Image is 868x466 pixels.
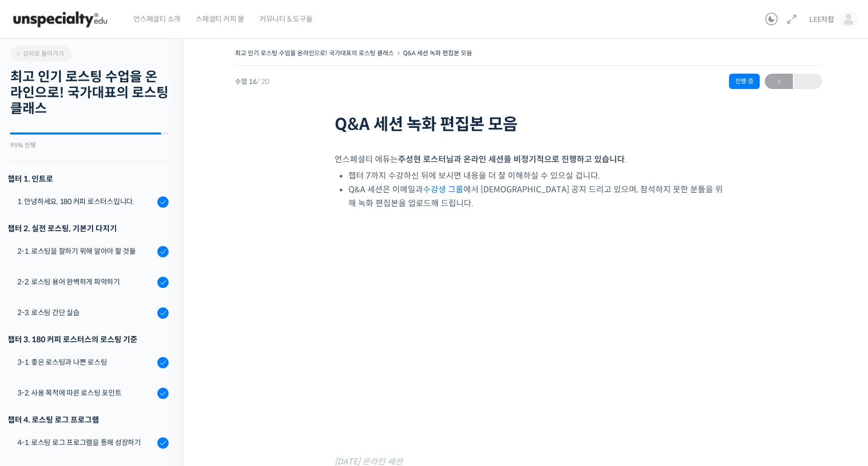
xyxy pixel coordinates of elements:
div: 95% 진행 [10,142,169,148]
div: 챕터 4. 로스팅 로그 프로그램 [8,413,169,427]
span: ← [765,75,793,88]
strong: 주성현 로스터님과 온라인 세션을 비정기적으로 진행하고 있습니다 [398,154,625,165]
span: 강의로 돌아가기 [15,50,64,57]
a: 최고 인기 로스팅 수업을 온라인으로! 국가대표의 로스팅 클래스 [235,49,394,57]
div: 진행 중 [729,74,760,89]
span: 수업 16 [235,78,269,85]
a: ←이전 [765,74,793,89]
li: 챕터 7까지 수강하신 뒤에 보시면 내용을 더 잘 이해하실 수 있으실 겁니다. [348,169,723,183]
div: 4-1. 로스팅 로그 프로그램을 통해 성장하기 [17,437,154,448]
div: 1. 안녕하세요, 180 커피 로스터스입니다. [17,196,154,207]
div: 3-2. 사용 목적에 따른 로스팅 포인트 [17,387,154,398]
div: 챕터 3. 180 커피 로스터스의 로스팅 기준 [8,332,169,346]
span: LEE차팝 [809,15,834,24]
li: Q&A 세션은 이메일과 에서 [DEMOGRAPHIC_DATA] 공지 드리고 있으며, 참석하지 못한 분들을 위해 녹화 편집본을 업로드해 드립니다. [348,183,723,210]
div: 챕터 2. 실전 로스팅, 기본기 다지기 [8,221,169,235]
div: 2-3. 로스팅 간단 실습 [17,307,154,318]
a: 수강생 그룹 [423,184,463,195]
div: 3-1. 좋은 로스팅과 나쁜 로스팅 [17,357,154,368]
div: 2-2. 로스팅 용어 완벽하게 파악하기 [17,276,154,287]
span: / 20 [257,77,269,86]
a: Q&A 세션 녹화 편집본 모음 [403,49,472,57]
h1: Q&A 세션 녹화 편집본 모음 [335,115,723,134]
h2: 최고 인기 로스팅 수업을 온라인으로! 국가대표의 로스팅 클래스 [10,69,169,117]
div: 2-1. 로스팅을 잘하기 위해 알아야 할 것들 [17,246,154,257]
a: 강의로 돌아가기 [10,46,72,61]
p: 언스페셜티 에듀는 . [335,152,723,166]
h3: 챕터 1. 인트로 [8,172,169,186]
